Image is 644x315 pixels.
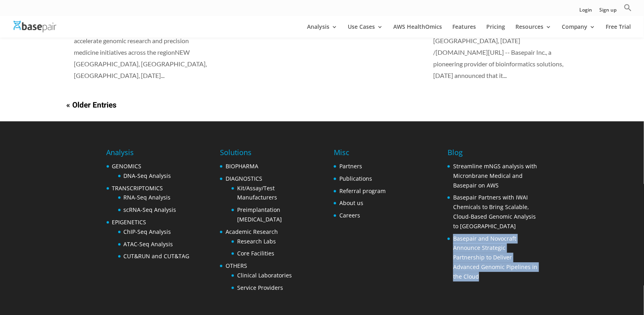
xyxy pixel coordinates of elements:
[226,262,247,269] a: OTHERS
[624,4,632,16] a: Search Icon Link
[339,162,362,170] a: Partners
[237,184,277,201] a: Kit/Assay/Test Manufacturers
[453,193,536,229] a: Basepair Partners with IWAI Chemicals to Bring Scalable, Cloud-Based Genomic Analysis to [GEOGRAP...
[226,162,258,170] a: BIOPHARMA
[339,175,372,182] a: Publications
[339,211,360,219] a: Careers
[124,228,171,235] a: ChIP-Seq Analysis
[580,8,592,16] a: Login
[515,24,551,38] a: Resources
[67,100,117,111] a: « Older Entries
[348,24,383,38] a: Use Cases
[452,24,476,38] a: Features
[600,8,617,16] a: Sign up
[226,175,262,182] a: DIAGNOSTICS
[237,271,292,279] a: Clinical Laboratories
[124,206,176,213] a: scRNA-Seq Analysis
[226,228,278,235] a: Academic Research
[453,162,537,189] a: Streamline mNGS analysis with Micronbrane Medical and Basepair on AWS
[393,24,442,38] a: AWS HealthOmics
[606,24,631,38] a: Free Trial
[339,199,363,207] a: About us
[448,147,537,161] h4: Blog
[334,147,386,161] h4: Misc
[604,275,634,305] iframe: Drift Widget Chat Controller
[237,284,283,291] a: Service Providers
[14,21,56,32] img: Basepair
[562,24,596,38] a: Company
[307,24,337,38] a: Analysis
[112,162,142,170] a: GENOMICS
[339,187,386,195] a: Referral program
[237,206,282,223] a: Preimplantation [MEDICAL_DATA]
[124,252,190,260] a: CUT&RUN and CUT&TAG
[237,237,276,245] a: Research Labs
[112,184,163,192] a: TRANSCRIPTOMICS
[237,249,274,257] a: Core Facilities
[112,218,147,226] a: EPIGENETICS
[124,240,173,248] a: ATAC-Seq Analysis
[486,24,505,38] a: Pricing
[124,193,171,201] a: RNA-Seq Analysis
[124,172,171,179] a: DNA-Seq Analysis
[107,147,190,161] h4: Analysis
[220,147,310,161] h4: Solutions
[74,1,211,82] p: Basepair and Sciencewerke Ink Distribution Agreement to Bring Cutting-Edge Bioinformatics Solutio...
[624,4,632,12] svg: Search
[453,235,537,280] a: Basepair and Novocraft Announce Strategic Partnership to Deliver Advanced Genomic Pipelines in th...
